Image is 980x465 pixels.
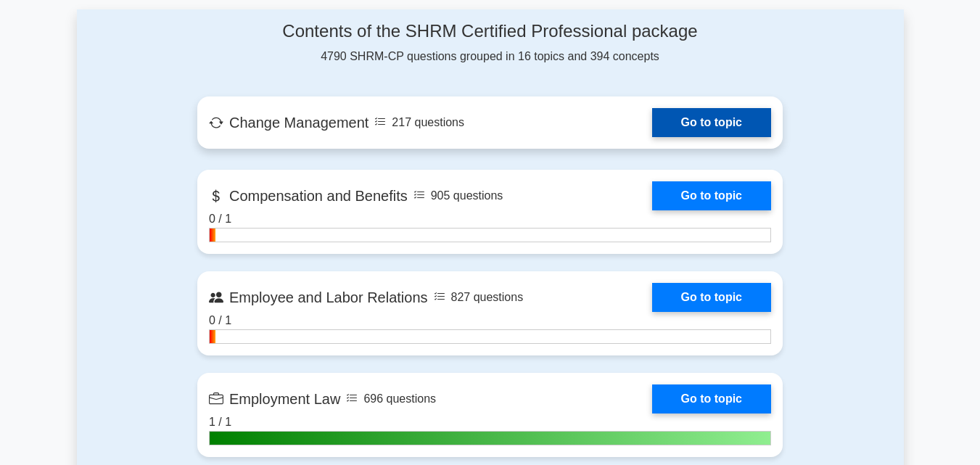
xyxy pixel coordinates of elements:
a: Go to topic [652,283,771,312]
h4: Contents of the SHRM Certified Professional package [197,21,783,42]
div: 4790 SHRM-CP questions grouped in 16 topics and 394 concepts [197,21,783,65]
a: Go to topic [652,108,771,137]
a: Go to topic [652,384,771,413]
a: Go to topic [652,181,771,210]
